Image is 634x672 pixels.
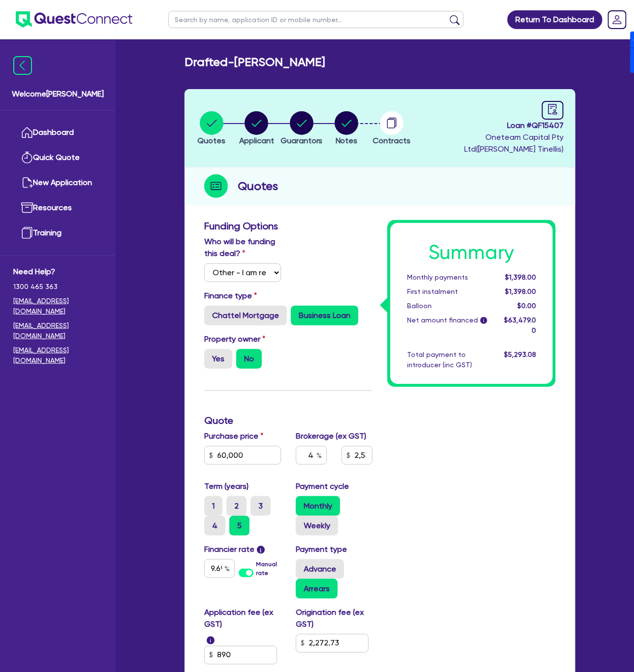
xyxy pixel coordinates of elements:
[296,496,340,516] label: Monthly
[204,290,257,302] label: Finance type
[296,480,349,492] label: Payment cycle
[236,349,262,369] label: No
[204,220,373,232] h3: Funding Options
[417,120,564,131] span: Loan # QF15407
[204,333,265,345] label: Property owner
[197,111,226,147] button: Quotes
[296,430,366,442] label: Brokerage (ex GST)
[291,306,358,325] label: Business Loan
[336,136,358,145] span: Notes
[239,136,274,145] span: Applicant
[238,177,278,195] h2: Quotes
[505,288,536,295] span: $1,398.00
[13,296,102,317] a: [EMAIL_ADDRESS][DOMAIN_NAME]
[13,266,102,278] span: Need Help?
[400,301,496,311] div: Balloon
[13,120,102,145] a: Dashboard
[13,221,102,246] a: Training
[204,516,225,536] label: 4
[204,349,232,369] label: Yes
[204,306,287,325] label: Chattel Mortgage
[296,516,338,536] label: Weekly
[13,345,102,366] a: [EMAIL_ADDRESS][DOMAIN_NAME]
[207,637,215,644] span: i
[204,174,228,198] img: step-icon
[504,316,536,334] span: $63,479.00
[185,55,325,69] h2: Drafted - [PERSON_NAME]
[296,544,347,555] label: Payment type
[296,579,338,599] label: Arrears
[13,56,32,75] img: icon-menu-close
[13,145,102,170] a: Quick Quote
[16,11,132,28] img: quest-connect-logo-blue
[21,177,33,189] img: new-application
[13,320,102,341] a: [EMAIL_ADDRESS][DOMAIN_NAME]
[21,152,33,163] img: quick-quote
[257,546,265,554] span: i
[197,136,225,145] span: Quotes
[547,104,558,115] span: audit
[507,10,602,29] a: Return To Dashboard
[21,202,33,214] img: resources
[407,241,536,264] h1: Summary
[505,273,536,281] span: $1,398.00
[296,607,373,630] label: Origination fee (ex GST)
[204,415,373,426] h3: Quote
[604,7,630,32] a: Dropdown toggle
[204,607,281,630] label: Application fee (ex GST)
[400,272,496,283] div: Monthly payments
[517,302,536,310] span: $0.00
[12,88,104,100] span: Welcome [PERSON_NAME]
[400,350,496,370] div: Total payment to introducer (inc GST)
[13,170,102,195] a: New Application
[204,480,249,492] label: Term (years)
[400,287,496,297] div: First instalment
[280,111,323,147] button: Guarantors
[400,315,496,336] div: Net amount financed
[204,544,265,555] label: Financier rate
[256,560,281,577] label: Manual rate
[373,136,411,145] span: Contracts
[251,496,271,516] label: 3
[13,195,102,221] a: Resources
[504,351,536,358] span: $5,293.08
[204,496,222,516] label: 1
[204,430,263,442] label: Purchase price
[229,516,250,536] label: 5
[168,11,464,28] input: Search by name, application ID or mobile number...
[334,111,359,147] button: Notes
[372,111,411,147] button: Contracts
[13,282,102,292] span: 1300 465 363
[239,111,275,147] button: Applicant
[204,236,281,259] label: Who will be funding this deal?
[226,496,247,516] label: 2
[296,559,344,579] label: Advance
[281,136,323,145] span: Guarantors
[21,227,33,239] img: training
[480,317,487,324] span: i
[464,132,564,154] span: Oneteam Capital Pty Ltd ( [PERSON_NAME] Tinellis )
